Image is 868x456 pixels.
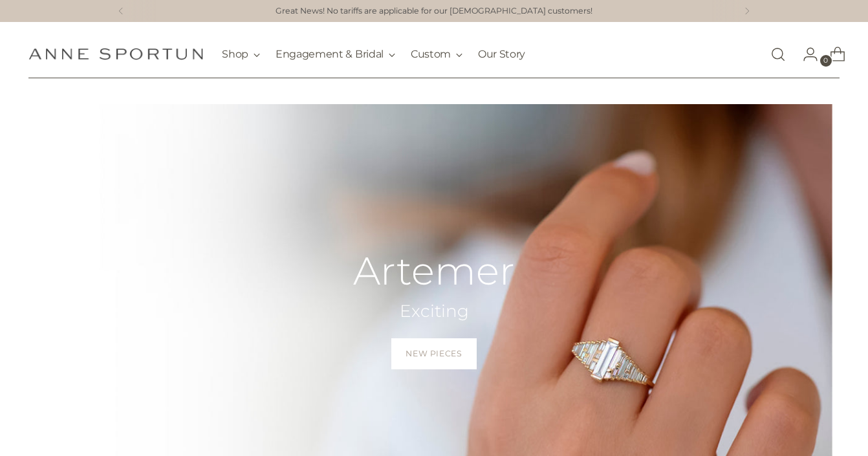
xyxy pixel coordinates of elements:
[820,55,832,67] span: 0
[353,300,515,323] h2: Exciting
[391,338,476,369] a: New Pieces
[222,40,260,69] button: Shop
[276,40,395,69] button: Engagement & Bridal
[478,40,525,69] a: Our Story
[765,41,791,67] a: Open search modal
[819,41,845,67] a: Open cart modal
[406,348,462,360] span: New Pieces
[28,48,203,60] a: Anne Sportun Fine Jewellery
[411,40,462,69] button: Custom
[353,250,515,292] h2: Artemer
[276,5,592,17] a: Great News! No tariffs are applicable for our [DEMOGRAPHIC_DATA] customers!
[792,41,818,67] a: Go to the account page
